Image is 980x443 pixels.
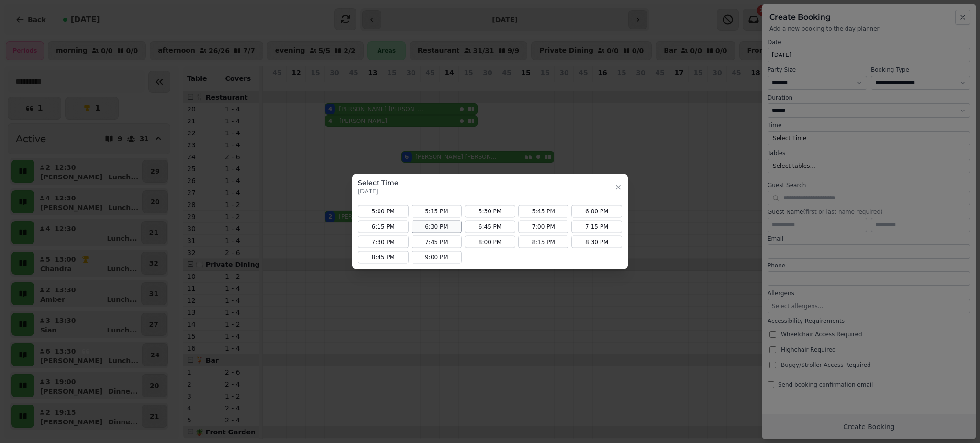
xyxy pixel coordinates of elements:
button: 8:45 PM [358,251,409,264]
button: 7:15 PM [571,221,622,233]
button: 7:00 PM [518,221,569,233]
button: 6:45 PM [465,221,515,233]
button: 5:15 PM [412,205,462,218]
button: 6:00 PM [571,205,622,218]
button: 5:30 PM [465,205,515,218]
button: 6:15 PM [358,221,409,233]
button: 5:00 PM [358,205,409,218]
button: 8:00 PM [465,236,515,248]
button: 7:30 PM [358,236,409,248]
button: 7:45 PM [412,236,462,248]
h3: Select Time [358,178,399,188]
button: 9:00 PM [412,251,462,264]
button: 5:45 PM [518,205,569,218]
button: 8:30 PM [571,236,622,248]
button: 8:15 PM [518,236,569,248]
button: 6:30 PM [412,221,462,233]
p: [DATE] [358,188,399,195]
